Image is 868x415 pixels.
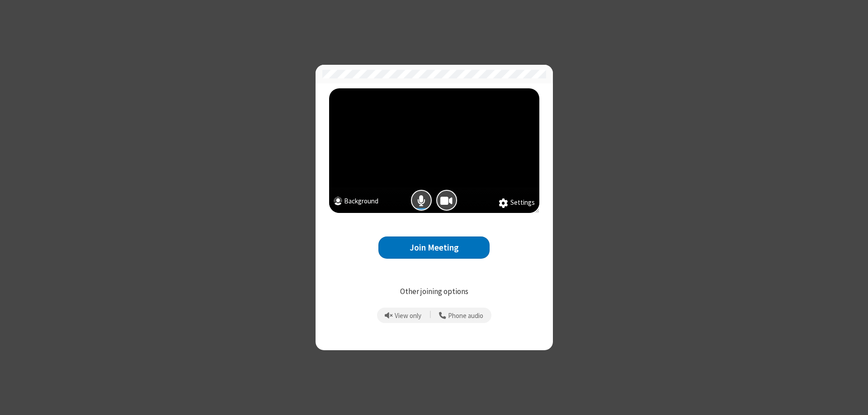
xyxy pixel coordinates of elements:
[334,196,378,208] button: Background
[499,198,535,208] button: Settings
[329,286,539,298] p: Other joining options
[436,308,487,323] button: Use your phone for mic and speaker while you view the meeting on this device.
[378,236,490,259] button: Join Meeting
[411,190,432,211] button: Mic is on
[429,309,431,322] span: |
[395,312,421,320] span: View only
[448,312,483,320] span: Phone audio
[436,190,457,211] button: Camera is on
[382,308,425,323] button: Prevent echo when there is already an active mic and speaker in the room.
